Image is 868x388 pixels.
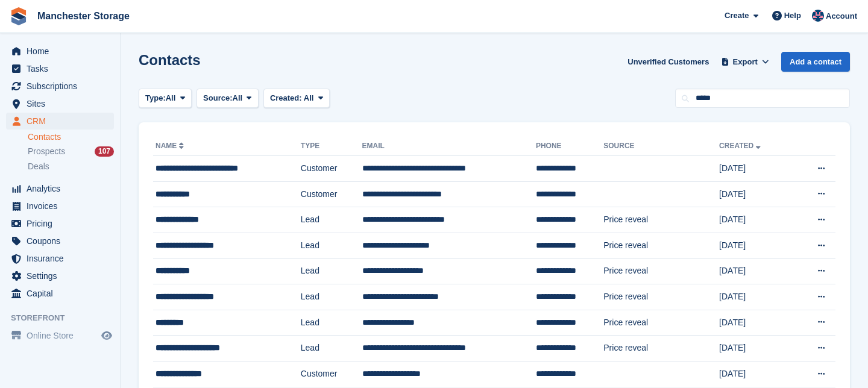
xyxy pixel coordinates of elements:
[95,146,114,157] div: 107
[719,258,793,284] td: [DATE]
[362,137,536,156] th: Email
[166,92,176,104] span: All
[197,89,259,108] button: Source: All
[27,327,99,344] span: Online Store
[719,181,793,207] td: [DATE]
[27,250,99,267] span: Insurance
[603,258,719,284] td: Price reveal
[27,113,99,130] span: CRM
[301,207,362,233] td: Lead
[719,52,772,72] button: Export
[27,180,99,197] span: Analytics
[28,161,49,172] span: Deals
[301,233,362,258] td: Lead
[27,233,99,249] span: Coupons
[263,89,330,108] button: Created: All
[99,328,114,343] a: Preview store
[6,215,114,232] a: menu
[719,233,793,258] td: [DATE]
[6,327,114,344] a: menu
[6,95,114,112] a: menu
[6,233,114,249] a: menu
[301,258,362,284] td: Lead
[603,233,719,258] td: Price reveal
[28,160,114,173] a: Deals
[139,89,192,108] button: Type: All
[6,78,114,95] a: menu
[27,95,99,112] span: Sites
[301,156,362,182] td: Customer
[301,361,362,387] td: Customer
[301,310,362,336] td: Lead
[6,250,114,267] a: menu
[603,310,719,336] td: Price reveal
[27,198,99,214] span: Invoices
[623,52,714,72] a: Unverified Customers
[28,131,114,143] a: Contacts
[719,361,793,387] td: [DATE]
[27,215,99,232] span: Pricing
[301,284,362,310] td: Lead
[233,92,243,104] span: All
[301,336,362,361] td: Lead
[27,285,99,302] span: Capital
[145,92,166,104] span: Type:
[781,52,850,72] a: Add a contact
[719,156,793,182] td: [DATE]
[6,285,114,302] a: menu
[11,312,120,324] span: Storefront
[719,207,793,233] td: [DATE]
[10,7,28,25] img: stora-icon-8386f47178a22dfd0bd8f6a31ec36ba5ce8667c1dd55bd0f319d3a0aa187defe.svg
[784,10,801,22] span: Help
[603,336,719,361] td: Price reveal
[304,93,314,102] span: All
[33,6,134,26] a: Manchester Storage
[28,146,65,157] span: Prospects
[156,142,186,150] a: Name
[6,43,114,60] a: menu
[301,181,362,207] td: Customer
[603,207,719,233] td: Price reveal
[719,284,793,310] td: [DATE]
[536,137,603,156] th: Phone
[603,284,719,310] td: Price reveal
[6,198,114,214] a: menu
[27,268,99,284] span: Settings
[27,43,99,60] span: Home
[603,137,719,156] th: Source
[28,145,114,158] a: Prospects 107
[270,93,302,102] span: Created:
[719,142,763,150] a: Created
[719,336,793,361] td: [DATE]
[6,113,114,130] a: menu
[27,60,99,77] span: Tasks
[719,310,793,336] td: [DATE]
[6,60,114,77] a: menu
[826,10,857,22] span: Account
[725,10,749,22] span: Create
[139,52,201,68] h1: Contacts
[6,180,114,197] a: menu
[301,137,362,156] th: Type
[27,78,99,95] span: Subscriptions
[203,92,232,104] span: Source:
[6,268,114,284] a: menu
[733,56,758,68] span: Export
